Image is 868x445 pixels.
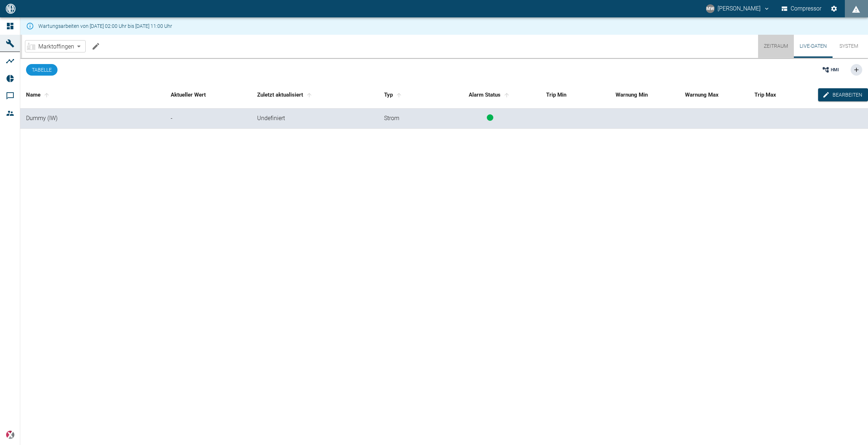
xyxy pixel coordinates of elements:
[251,81,378,109] th: Zuletzt aktualisiert
[610,81,679,109] th: Warnung Min
[502,92,511,98] span: sort-status
[20,109,165,129] td: Dummy (IW)
[251,109,378,129] td: Undefiniert
[833,35,865,58] button: System
[749,81,818,109] th: Trip Max
[305,92,314,98] span: sort-time
[38,20,172,33] div: Wartungsarbeiten von [DATE] 02:00 Uhr bis [DATE] 11:00 Uhr
[5,4,16,13] img: logo
[378,109,440,129] td: Strom
[38,42,74,51] span: Marktoffingen
[758,35,794,58] button: Zeitraum
[378,81,440,109] th: Typ
[818,88,868,102] button: edit-alarms
[171,114,246,123] div: -
[827,2,841,15] button: Einstellungen
[165,81,251,109] th: Aktueller Wert
[394,92,404,98] span: sort-type
[705,2,771,15] button: markus.wilshusen@arcanum-energy.de
[679,81,749,109] th: Warnung Max
[706,4,715,13] div: MW
[487,114,493,121] span: status-running
[26,64,58,76] button: Tabelle
[780,2,823,15] button: Compressor
[89,39,103,54] button: Machine bearbeiten
[831,67,839,73] span: HMI
[440,81,540,109] th: Alarm Status
[794,35,833,58] button: Live-Daten
[20,81,165,109] th: Name
[540,81,610,109] th: Trip Min
[42,92,51,98] span: sort-name
[6,431,14,439] img: Xplore Logo
[27,42,74,51] a: Marktoffingen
